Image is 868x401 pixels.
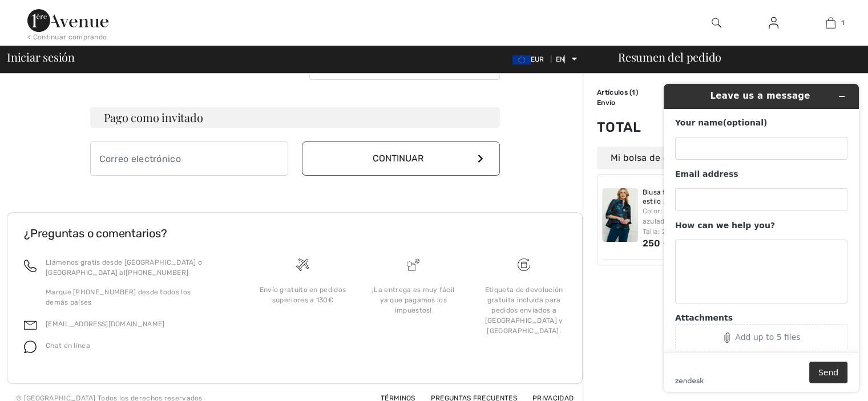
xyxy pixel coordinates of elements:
[597,88,632,96] font: Artículos (
[611,152,749,163] font: Mi bolsa de compras (1 artículo)
[636,88,638,96] font: )
[769,16,778,30] img: Mi información
[712,16,721,30] img: buscar en el sitio web
[643,188,738,205] font: Blusa floral hasta la cadera, estilo 259206
[46,288,191,306] font: Marque [PHONE_NUMBER] desde todos los demás países
[597,99,616,107] font: Envío
[24,341,37,353] img: charlar
[27,9,108,32] img: Avenida 1ère
[655,75,868,401] iframe: Encuentre más información aquí
[296,258,309,271] img: Envío gratuito en pedidos superiores a 130€
[104,110,203,125] font: Pago como invitado
[643,207,745,225] font: Color: [PERSON_NAME]/verde azulado
[760,16,788,30] a: Iniciar sesión
[373,153,423,164] font: Continuar
[46,258,202,277] font: Llámenos gratis desde [GEOGRAPHIC_DATA] o [GEOGRAPHIC_DATA] al
[531,55,544,63] font: EUR
[26,8,49,18] span: Help
[260,286,346,304] font: Envío gratuito en pedidos superiores a 130€
[126,269,188,277] font: [PHONE_NUMBER]
[632,88,635,96] font: 1
[24,226,167,240] font: ¿Preguntas o comentarios?
[7,49,75,64] font: Iniciar sesión
[643,228,671,236] font: Talla: 20
[643,238,671,249] font: 250 €
[841,19,844,27] font: 1
[27,33,107,41] font: < Continuar comprando
[556,55,565,63] font: EN
[407,258,419,271] img: ¡La entrega es muy fácil ya que pagamos los impuestos!
[24,260,37,272] img: llamar
[46,342,90,350] font: Chat en línea
[46,320,164,328] a: [EMAIL_ADDRESS][DOMAIN_NAME]
[302,141,500,176] button: Continuar
[518,258,530,271] img: Envío gratuito en pedidos superiores a 130€
[90,141,288,176] input: Correo electrónico
[826,16,835,30] img: Mi bolso
[802,16,858,30] a: 1
[512,55,531,64] img: Euro
[602,188,638,242] img: Blusa floral hasta la cadera, estilo 259206
[485,286,563,335] font: Etiqueta de devolución gratuita incluida para pedidos enviados a [GEOGRAPHIC_DATA] y [GEOGRAPHIC_...
[597,119,641,135] font: Total
[372,286,454,314] font: ¡La entrega es muy fácil ya que pagamos los impuestos!
[643,188,764,206] a: Blusa floral hasta la cadera, estilo 259206
[24,319,37,331] img: correo electrónico
[618,49,721,64] font: Resumen del pedido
